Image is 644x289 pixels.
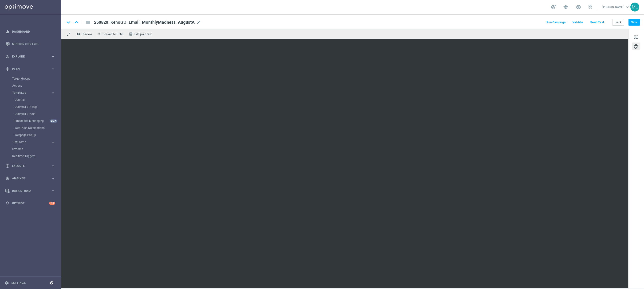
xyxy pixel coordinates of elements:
[5,281,9,285] i: settings
[12,153,61,160] div: Realtime Triggers
[5,201,10,205] i: lightbulb
[12,89,61,139] div: Templates
[51,67,55,71] i: keyboard_arrow_right
[572,19,584,26] button: Validate
[15,131,61,139] div: Webpage Pop-up
[5,164,55,168] button: play_circle_outline Execute keyboard_arrow_right
[628,19,640,26] button: Save
[196,20,201,24] span: mode_edit
[5,189,51,193] div: Data Studio
[12,77,49,81] a: Target Groups
[15,117,61,124] div: Embedded Messaging
[5,67,51,71] div: Plan
[5,201,55,205] button: lightbulb Optibot +10
[5,67,55,71] button: gps_fixed Plan keyboard_arrow_right
[602,4,630,11] a: [PERSON_NAME]keyboard_arrow_down
[51,176,55,181] i: keyboard_arrow_right
[573,21,583,24] span: Validate
[12,91,46,94] span: Templates
[12,141,51,143] div: OptiPromo
[51,140,55,144] i: keyboard_arrow_right
[65,19,72,26] i: keyboard_arrow_down
[102,33,124,36] span: Convert to HTML
[97,32,101,36] span: code
[11,281,26,284] a: Settings
[632,42,640,50] button: palette
[12,38,55,50] a: Mission Control
[589,19,605,26] button: Send Test
[12,25,55,38] a: Dashboard
[15,126,49,130] a: Web Push Notifications
[5,177,55,180] button: track_changes Analyze keyboard_arrow_right
[5,54,51,59] div: Explore
[15,124,61,131] div: Web Push Notifications
[12,139,61,146] div: OptiPromo
[5,176,10,181] i: track_changes
[5,54,10,59] i: person_search
[128,31,154,37] button: receipt Edit plain text
[129,32,133,36] i: receipt
[12,140,55,144] button: OptiPromo keyboard_arrow_right
[12,84,49,88] a: Actions
[5,42,55,46] button: Mission Control
[12,68,51,70] span: Plan
[94,19,195,25] span: 250820_KenoGO_Email_MonthlyMadness_AugustA
[15,112,49,116] a: OptiMobile Push
[49,202,55,205] div: +10
[5,197,55,209] div: Optibot
[12,165,51,167] span: Execute
[50,119,57,123] div: BETA
[15,133,49,137] a: Webpage Pop-up
[82,33,92,36] span: Preview
[75,31,94,37] button: remove_red_eye Preview
[12,146,61,153] div: Streams
[12,55,51,58] span: Explore
[5,164,51,168] div: Execute
[5,164,10,168] i: play_circle_outline
[12,91,51,94] div: Templates
[12,91,55,95] button: Templates keyboard_arrow_right
[12,189,51,192] span: Data Studio
[15,98,49,102] a: Optimail
[12,141,46,143] span: OptiPromo
[51,54,55,59] i: keyboard_arrow_right
[134,33,152,36] span: Edit plain text
[12,147,49,151] a: Streams
[625,4,630,10] span: keyboard_arrow_down
[12,177,51,180] span: Analyze
[5,30,55,34] button: equalizer Dashboard
[12,82,61,89] div: Actions
[5,25,55,38] div: Dashboard
[15,103,61,110] div: OptiMobile In-App
[632,33,640,41] button: tune
[73,19,80,26] i: keyboard_arrow_up
[5,176,51,181] div: Analyze
[5,67,10,71] i: gps_fixed
[51,189,55,193] i: keyboard_arrow_right
[15,119,49,123] a: Embedded Messaging
[51,91,55,95] i: keyboard_arrow_right
[12,197,49,209] a: Optibot
[5,38,55,50] div: Mission Control
[5,55,55,58] button: person_search Explore keyboard_arrow_right
[76,32,80,36] i: remove_red_eye
[15,105,49,109] a: OptiMobile In-App
[5,30,10,34] i: equalizer
[612,19,624,26] button: Back
[96,31,126,37] button: code Convert to HTML
[633,43,639,50] span: palette
[5,189,55,193] button: Data Studio keyboard_arrow_right
[15,110,61,117] div: OptiMobile Push
[15,96,61,103] div: Optimail
[633,34,639,40] span: tune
